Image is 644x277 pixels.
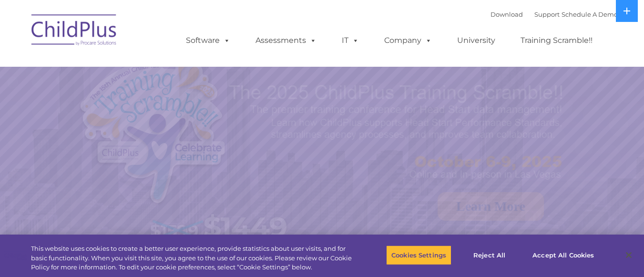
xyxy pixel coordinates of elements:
button: Reject All [460,245,519,265]
a: Company [375,31,441,50]
div: This website uses cookies to create a better user experience, provide statistics about user visit... [31,244,354,272]
a: Schedule A Demo [562,10,618,18]
a: Assessments [246,31,326,50]
button: Accept All Cookies [527,245,599,265]
a: Software [176,31,240,50]
button: Close [618,245,639,266]
img: ChildPlus by Procare Solutions [27,8,122,55]
a: Support [534,10,560,18]
a: Download [491,10,523,18]
button: Cookies Settings [386,245,451,265]
font: | [491,10,618,18]
a: University [448,31,505,50]
a: Learn More [438,192,544,221]
a: Training Scramble!! [511,31,602,50]
a: IT [332,31,368,50]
